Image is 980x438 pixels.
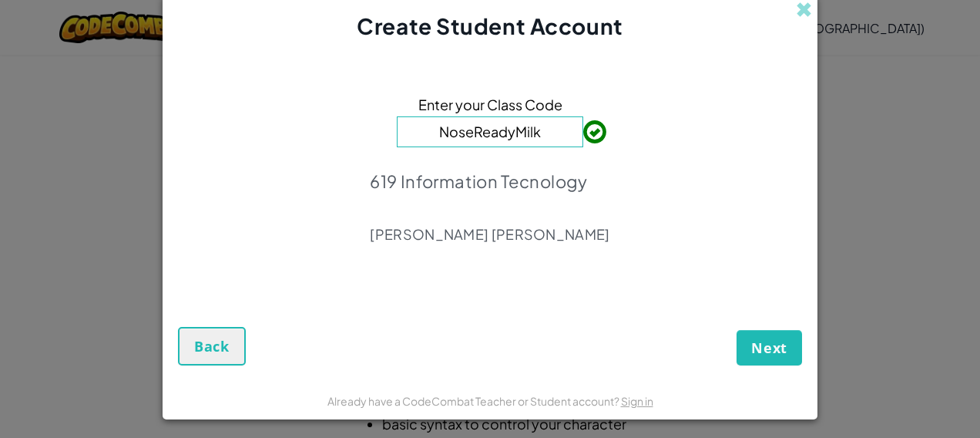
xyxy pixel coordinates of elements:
[737,330,802,366] button: Next
[370,225,609,244] p: [PERSON_NAME] [PERSON_NAME]
[751,339,787,357] span: Next
[194,337,230,355] span: Back
[370,170,609,192] p: 619 Information Tecnology
[621,394,653,408] a: Sign in
[357,12,623,39] span: Create Student Account
[418,93,562,116] span: Enter your Class Code
[178,327,246,366] button: Back
[327,394,621,408] span: Already have a CodeCombat Teacher or Student account?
